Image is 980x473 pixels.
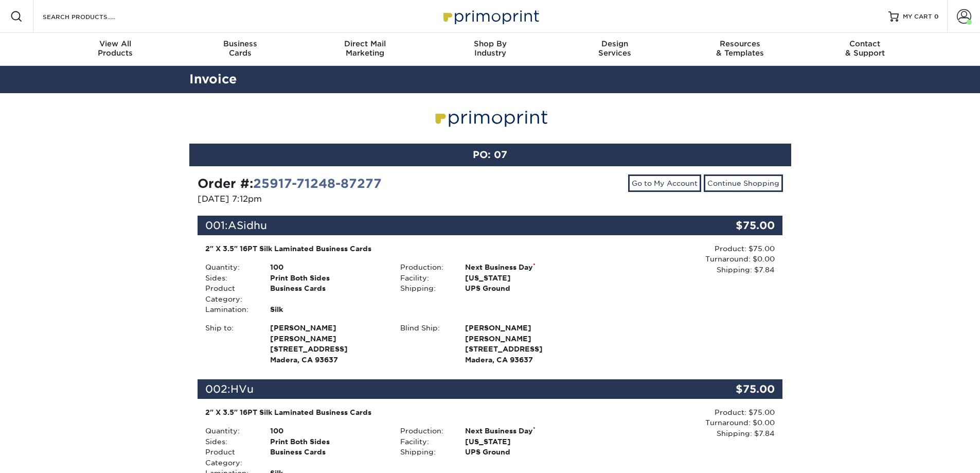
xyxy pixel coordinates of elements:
[685,379,783,399] div: $75.00
[457,273,587,283] div: [US_STATE]
[198,323,262,365] div: Ship to:
[302,33,427,66] a: Direct MailMarketing
[427,39,553,58] div: Industry
[177,39,302,48] span: Business
[253,176,382,191] a: 25917-71248-87277
[53,39,178,58] div: Products
[457,436,587,447] div: [US_STATE]
[393,262,457,272] div: Production:
[465,323,580,333] span: [PERSON_NAME]
[553,39,678,48] span: Design
[198,193,483,205] p: [DATE] 7:12pm
[198,304,262,314] div: Lamination:
[53,33,178,66] a: View AllProducts
[302,39,427,58] div: Marketing
[704,174,783,192] a: Continue Shopping
[803,39,928,48] span: Contact
[393,273,457,283] div: Facility:
[262,426,393,436] div: 100
[457,283,587,293] div: UPS Ground
[903,12,932,21] span: MY CART
[262,447,393,468] div: Business Cards
[198,447,262,468] div: Product Category:
[270,323,385,333] span: [PERSON_NAME]
[553,33,678,66] a: DesignServices
[465,344,580,354] span: [STREET_ADDRESS]
[678,39,803,58] div: & Templates
[430,104,550,131] img: Primoprint
[628,174,701,192] a: Go to My Account
[439,5,542,27] img: Primoprint
[457,447,587,457] div: UPS Ground
[262,262,393,272] div: 100
[678,39,803,48] span: Resources
[427,33,553,66] a: Shop ByIndustry
[465,323,580,363] strong: Madera, CA 93637
[182,70,799,89] h2: Invoice
[270,344,385,354] span: [STREET_ADDRESS]
[198,176,382,191] strong: Order #:
[393,426,457,436] div: Production:
[803,33,928,66] a: Contact& Support
[198,379,685,399] div: 002:
[205,407,580,417] div: 2" X 3.5" 16PT Silk Laminated Business Cards
[262,283,393,304] div: Business Cards
[678,33,803,66] a: Resources& Templates
[198,262,262,272] div: Quantity:
[230,383,254,395] span: HVu
[457,262,587,272] div: Next Business Day
[393,283,457,293] div: Shipping:
[457,426,587,436] div: Next Business Day
[393,447,457,457] div: Shipping:
[587,243,775,275] div: Product: $75.00 Turnaround: $0.00 Shipping: $7.84
[228,219,267,232] span: ASidhu
[270,323,385,363] strong: Madera, CA 93637
[198,436,262,447] div: Sides:
[198,283,262,304] div: Product Category:
[198,216,685,235] div: 001:
[553,39,678,58] div: Services
[302,39,427,48] span: Direct Mail
[803,39,928,58] div: & Support
[262,436,393,447] div: Print Both Sides
[205,243,580,254] div: 2" X 3.5" 16PT Silk Laminated Business Cards
[427,39,553,48] span: Shop By
[393,323,457,365] div: Blind Ship:
[189,144,791,166] div: PO: 07
[934,13,939,20] span: 0
[685,216,783,235] div: $75.00
[53,39,178,48] span: View All
[42,10,142,23] input: SEARCH PRODUCTS.....
[198,426,262,436] div: Quantity:
[262,304,393,314] div: Silk
[587,407,775,439] div: Product: $75.00 Turnaround: $0.00 Shipping: $7.84
[177,39,302,58] div: Cards
[177,33,302,66] a: BusinessCards
[262,273,393,283] div: Print Both Sides
[198,273,262,283] div: Sides:
[465,334,580,344] span: [PERSON_NAME]
[393,436,457,447] div: Facility:
[270,334,385,344] span: [PERSON_NAME]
